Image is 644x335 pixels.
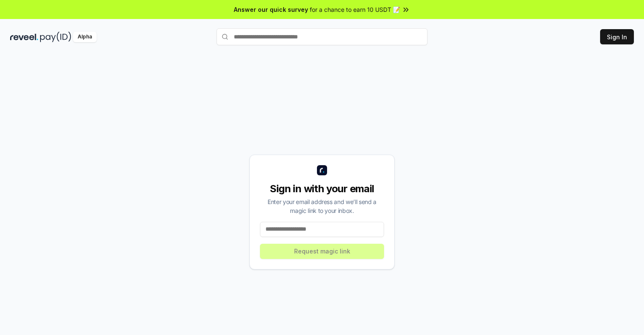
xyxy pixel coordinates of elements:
[317,165,327,175] img: logo_small
[73,32,97,42] div: Alpha
[600,29,634,44] button: Sign In
[310,5,400,14] span: for a chance to earn 10 USDT 📝
[260,197,384,215] div: Enter your email address and we’ll send a magic link to your inbox.
[234,5,308,14] span: Answer our quick survey
[260,182,384,196] div: Sign in with your email
[10,32,38,42] img: reveel_dark
[40,32,71,42] img: pay_id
